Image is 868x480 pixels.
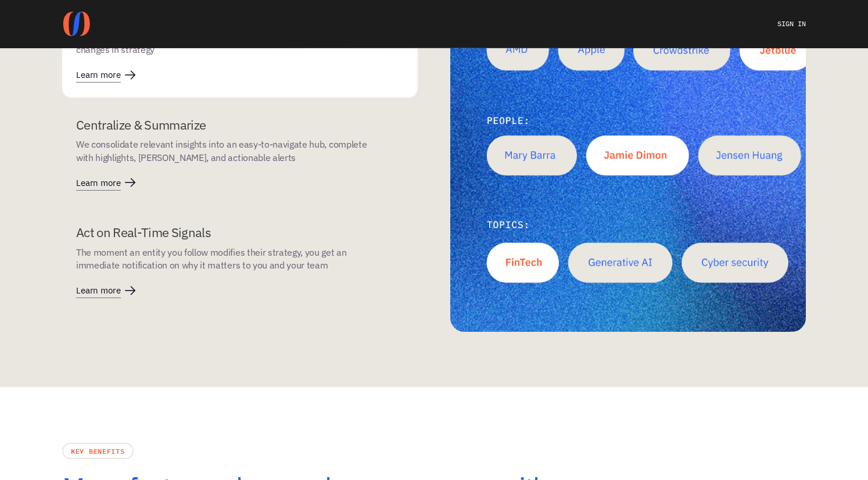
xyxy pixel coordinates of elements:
p: Act on Real-Time Signals [76,224,371,241]
p: Learn more [76,69,121,81]
a: KEY BENEFITS [71,445,125,457]
p: Centralize & Summarize [76,116,371,133]
p: Osmosis continuously scans meetings, documents and press releases for changes in strategy [76,30,371,56]
p: Learn more [76,284,121,296]
a: SIGN IN [777,19,806,28]
p: We consolidate relevant insights into an easy-to-navigate hub, complete with highlights, [PERSON_... [76,138,371,164]
p: Learn more [76,176,121,188]
p: The moment an entity you follow modifies their strategy, you get an immediate notification on why... [76,245,371,271]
